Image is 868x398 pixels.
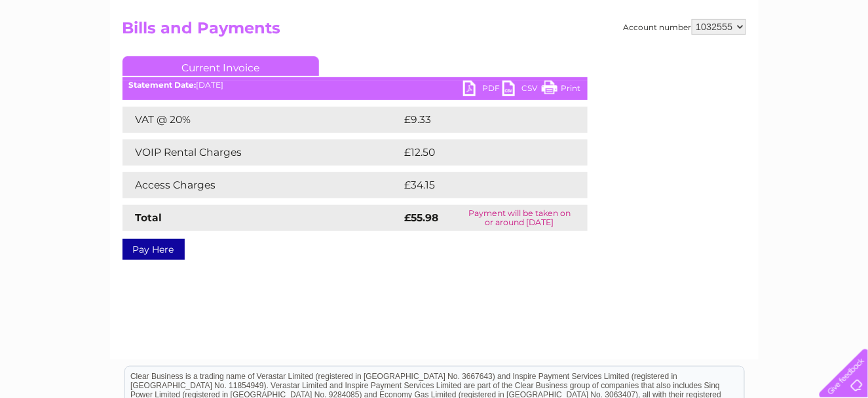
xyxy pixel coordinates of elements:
[502,81,542,99] a: CSV
[402,172,560,198] td: £34.15
[405,211,439,224] strong: £55.98
[754,56,773,65] a: Blog
[621,7,711,23] a: 0333 014 3131
[781,56,813,65] a: Contact
[463,81,502,99] a: PDF
[624,19,746,35] div: Account number
[707,56,746,65] a: Telecoms
[123,19,746,44] h2: Bills and Payments
[825,56,856,65] a: Log out
[402,139,560,166] td: £12.50
[125,7,744,63] div: Clear Business is a trading name of Verastar Limited (registered in [GEOGRAPHIC_DATA] No. 3667643...
[670,56,699,65] a: Energy
[136,211,162,224] strong: Total
[542,81,581,99] a: Print
[123,172,402,198] td: Access Charges
[129,80,197,90] b: Statement Date:
[402,107,557,133] td: £9.33
[123,81,588,90] div: [DATE]
[123,139,402,166] td: VOIP Rental Charges
[30,34,97,74] img: logo.png
[123,56,319,76] a: Current Invoice
[123,107,402,133] td: VAT @ 20%
[637,56,662,65] a: Water
[123,239,185,260] a: Pay Here
[452,205,588,231] td: Payment will be taken on or around [DATE]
